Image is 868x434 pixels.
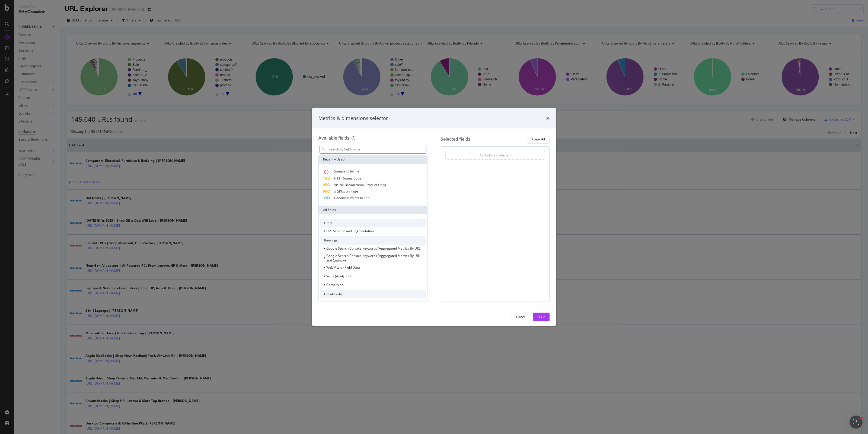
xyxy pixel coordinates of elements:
span: Main Crawl Fields [326,300,353,304]
button: Clear All [528,135,550,144]
div: No Column Selected [480,153,510,158]
span: Google Search Console Keywords (Aggregated Metrics By URL) [326,246,422,251]
span: Visible Breadcrumb (Product Only) [334,183,386,187]
button: Build [533,313,550,321]
div: Crawlability [320,290,426,298]
div: times [546,115,550,122]
div: Available fields [318,135,349,141]
div: Build [538,315,545,319]
div: Rankings [320,236,426,245]
div: modal [312,108,556,326]
button: Cancel [512,313,531,321]
div: Clear All [532,137,545,141]
div: Recently Used [319,155,427,164]
span: Visits (Analytics) [326,274,351,278]
span: Web Vitals - Field Data [326,265,360,270]
span: # SKUs on Page [334,189,358,194]
span: Canonical Points to Self [334,196,369,200]
div: Selected fields [441,136,470,142]
div: URLs [320,219,426,227]
div: All fields [319,206,427,214]
div: Cancel [516,315,526,319]
span: URL Scheme and Segmentation [326,229,374,233]
span: Sample of Inlinks [334,169,360,174]
input: Search by field name [328,145,426,153]
iframe: Intercom live chat [850,416,863,429]
span: Conversion [326,282,343,287]
span: HTTP Status Code [334,176,361,181]
span: Google Search Console Keywords (Aggregated Metrics By URL and Country) [326,253,420,263]
div: Metrics & dimensions selector [318,115,388,122]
